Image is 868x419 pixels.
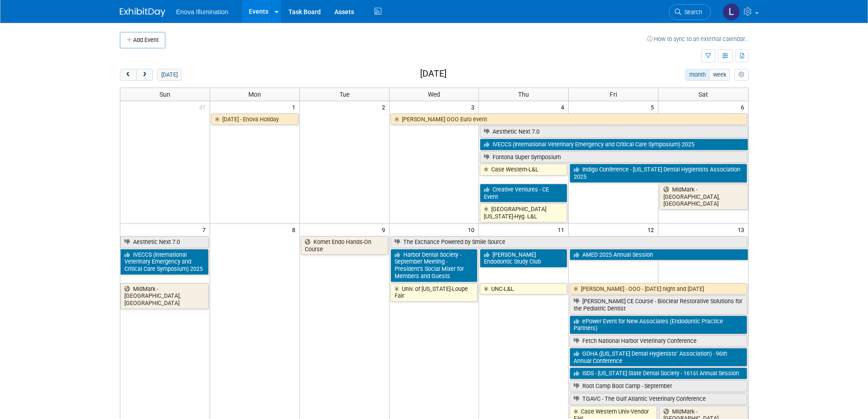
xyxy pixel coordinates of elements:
[685,69,709,81] button: month
[480,184,567,202] a: Creative Ventures - CE Event
[301,236,388,255] a: Komet Endo Hands-On Course
[557,224,568,235] span: 11
[291,101,299,113] span: 1
[570,316,747,334] a: ePower Event for New Associates (Endodontic Practice Partners)
[570,367,747,379] a: ISDS - [US_STATE] State Dental Society - 161st Annual Session
[467,224,478,235] span: 10
[570,393,747,405] a: TGAVC - The Gulf Atlantic Veterinary Conference
[390,114,747,125] a: [PERSON_NAME] OOO Euro event
[339,91,349,98] span: Tue
[723,3,740,21] img: Lucas Mlinarcik
[211,114,298,125] a: [DATE] - Enova Holiday
[420,69,447,79] h2: [DATE]
[709,69,730,81] button: week
[480,203,567,222] a: [GEOGRAPHIC_DATA][US_STATE]-Hyg. L&L
[480,139,748,150] a: IVECCS (International Veterinary Emergency and Critical Care Symposium) 2025
[198,101,210,113] span: 31
[570,348,747,367] a: GDHA ([US_STATE] Dental Hygienists’ Association) - 96th Annual Conference
[669,4,711,20] a: Search
[570,335,747,347] a: Fetch National Harbor Veterinary Conference
[610,91,617,98] span: Fri
[734,69,748,81] button: myCustomButton
[428,91,440,98] span: Wed
[120,8,165,17] img: ExhibitDay
[570,283,747,295] a: [PERSON_NAME] - OOO - [DATE] night and [DATE]
[291,224,299,235] span: 8
[248,91,261,98] span: Mon
[681,9,702,16] span: Search
[570,380,747,392] a: Root Camp Boot Camp - September
[390,249,478,282] a: Harbor Dental Society - September Meeting - President’s Social Mixer for Members and Guests
[157,69,181,81] button: [DATE]
[201,224,210,235] span: 7
[120,236,209,248] a: Aesthetic Next 7.0
[659,184,748,210] a: MidMark - [GEOGRAPHIC_DATA], [GEOGRAPHIC_DATA]
[650,101,658,113] span: 5
[480,126,748,138] a: Aesthetic Next 7.0
[390,236,747,248] a: The Exchance Powered by Smile Source
[570,164,747,182] a: Indigo Conference - [US_STATE] Dental Hygienists Association 2025
[647,36,749,42] a: How to sync to an external calendar...
[739,72,745,78] i: Personalize Calendar
[120,249,209,275] a: IVECCS (International Veterinary Emergency and Critical Care Symposium) 2025
[136,69,153,81] button: next
[120,283,209,309] a: MidMark - [GEOGRAPHIC_DATA], [GEOGRAPHIC_DATA]
[470,101,478,113] span: 3
[647,224,658,235] span: 12
[120,69,137,81] button: prev
[560,101,568,113] span: 4
[480,283,567,295] a: UNC-L&L
[381,224,389,235] span: 9
[737,224,748,235] span: 13
[570,295,747,314] a: [PERSON_NAME] CE Course - Bioclear Restorative Solutions for the Pediatric Dentist
[518,91,529,98] span: Thu
[740,101,748,113] span: 6
[390,283,478,302] a: Univ. of [US_STATE]-Loupe Fair
[570,249,748,261] a: AMED 2025 Annual Session
[699,91,708,98] span: Sat
[159,91,170,98] span: Sun
[480,249,567,268] a: [PERSON_NAME] Endodontic Study Club
[480,151,747,163] a: Fontona Super Symposium
[480,164,567,176] a: Case Western-L&L
[381,101,389,113] span: 2
[120,32,165,48] button: Add Event
[176,8,228,16] span: Enova Illumination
